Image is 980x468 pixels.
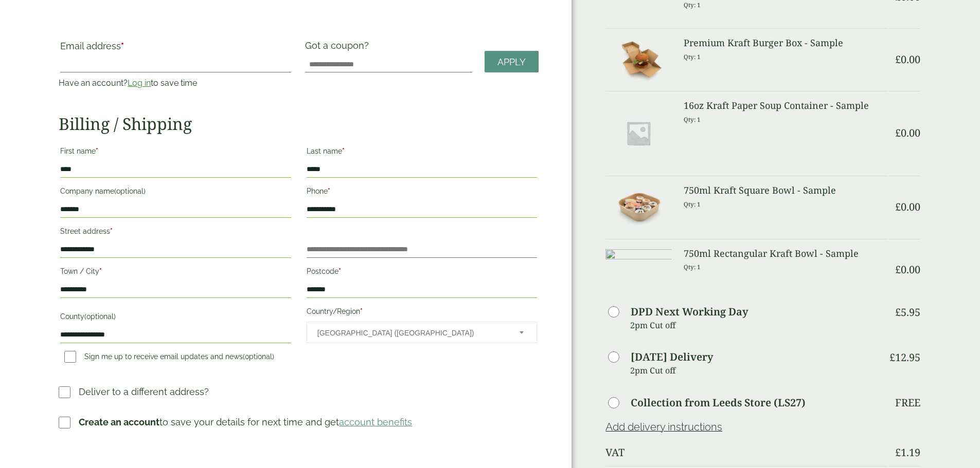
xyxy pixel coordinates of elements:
[307,264,537,282] label: Postcode
[684,248,887,259] h3: 750ml Rectangular Kraft Bowl - Sample
[684,263,701,271] small: Qty: 1
[631,398,806,408] label: Collection from Leeds Store (LS27)
[328,187,330,195] abbr: required
[895,263,920,276] bdi: 0.00
[889,350,895,364] span: £
[684,100,887,111] h3: 16oz Kraft Paper Soup Container - Sample
[59,114,539,134] h2: Billing / Shipping
[605,440,887,465] th: VAT
[684,1,701,9] small: Qty: 1
[631,307,748,317] label: DPD Next Working Day
[243,352,274,361] span: (optional)
[684,200,701,208] small: Qty: 1
[684,53,701,61] small: Qty: 1
[79,385,209,399] p: Deliver to a different address?
[60,144,291,161] label: First name
[338,267,341,275] abbr: required
[895,445,920,459] bdi: 1.19
[497,57,526,68] span: Apply
[60,224,291,241] label: Street address
[60,309,291,327] label: County
[895,52,920,66] bdi: 0.00
[60,42,291,56] label: Email address
[605,100,671,166] img: Placeholder
[895,200,920,214] bdi: 0.00
[79,415,412,429] p: to save your details for next time and get
[60,352,278,364] label: Sign me up to receive email updates and news
[307,184,537,201] label: Phone
[79,417,159,427] strong: Create an account
[895,397,920,409] p: Free
[317,322,506,344] span: United Kingdom (UK)
[60,264,291,282] label: Town / City
[895,263,901,276] span: £
[889,350,920,364] bdi: 12.95
[630,317,887,333] p: 2pm Cut off
[305,40,373,56] label: Got a coupon?
[895,126,901,140] span: £
[96,147,98,155] abbr: required
[307,322,537,343] span: Country/Region
[342,147,345,155] abbr: required
[630,363,887,378] p: 2pm Cut off
[605,421,722,433] a: Add delivery instructions
[64,351,76,363] input: Sign me up to receive email updates and news(optional)
[895,126,920,140] bdi: 0.00
[121,41,124,51] abbr: required
[307,304,537,322] label: Country/Region
[110,227,113,235] abbr: required
[339,417,412,427] a: account benefits
[128,78,151,88] a: Log in
[895,305,901,319] span: £
[307,144,537,161] label: Last name
[895,445,901,459] span: £
[895,200,901,214] span: £
[684,185,887,196] h3: 750ml Kraft Square Bowl - Sample
[99,267,102,275] abbr: required
[360,307,363,315] abbr: required
[60,184,291,201] label: Company name
[84,312,116,321] span: (optional)
[59,77,292,89] p: Have an account? to save time
[895,52,901,66] span: £
[895,305,920,319] bdi: 5.95
[114,187,146,195] span: (optional)
[684,38,887,49] h3: Premium Kraft Burger Box - Sample
[684,116,701,123] small: Qty: 1
[631,352,713,362] label: [DATE] Delivery
[485,51,539,73] a: Apply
